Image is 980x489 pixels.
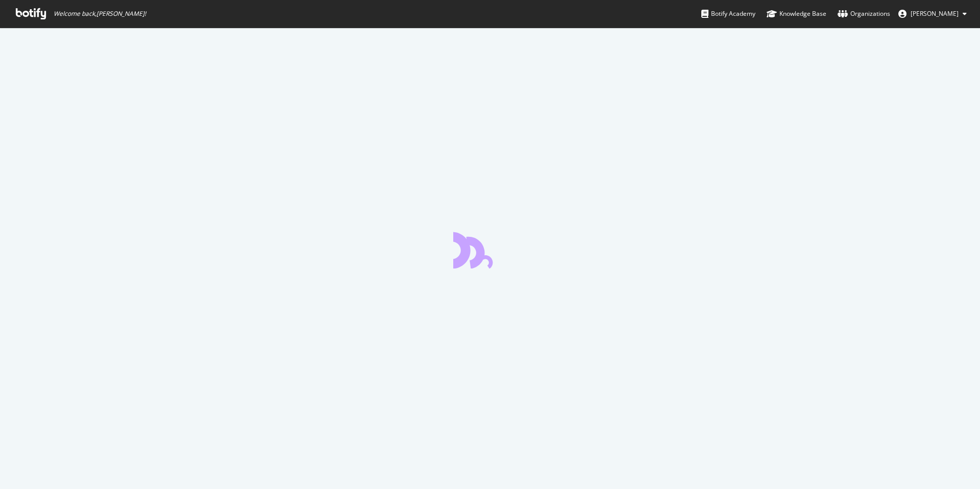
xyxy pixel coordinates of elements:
[453,232,527,268] div: animation
[911,9,959,18] span: Carolina Santana
[890,6,975,22] button: [PERSON_NAME]
[701,9,755,19] div: Botify Academy
[767,9,826,19] div: Knowledge Base
[54,10,146,18] span: Welcome back, [PERSON_NAME] !
[838,9,890,19] div: Organizations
